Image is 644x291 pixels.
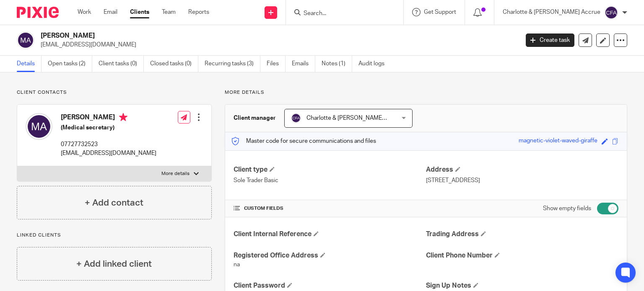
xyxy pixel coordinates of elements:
[85,196,143,209] h4: + Add contact
[234,251,426,260] h4: Registered Office Address
[130,8,149,16] a: Clients
[119,113,127,121] i: Primary
[291,113,301,123] img: svg%3E
[303,10,378,18] input: Search
[234,114,276,122] h3: Client manager
[99,56,144,72] a: Client tasks (0)
[231,137,376,145] p: Master code for secure communications and files
[161,170,190,177] p: More details
[234,281,426,290] h4: Client Password
[526,33,574,47] a: Create task
[267,56,286,72] a: Files
[426,165,618,174] h4: Address
[292,56,315,72] a: Emails
[503,8,600,16] p: Charlotte & [PERSON_NAME] Accrue
[234,176,426,185] p: Sole Trader Basic
[162,8,176,16] a: Team
[205,56,260,72] a: Recurring tasks (3)
[78,8,91,16] a: Work
[426,251,618,260] h4: Client Phone Number
[426,176,618,185] p: [STREET_ADDRESS]
[426,281,618,290] h4: Sign Up Notes
[41,31,419,40] h2: [PERSON_NAME]
[234,165,426,174] h4: Client type
[48,56,92,72] a: Open tasks (2)
[225,89,627,96] p: More details
[26,113,52,140] img: svg%3E
[306,115,404,121] span: Charlotte & [PERSON_NAME] Accrue
[61,149,156,157] p: [EMAIL_ADDRESS][DOMAIN_NAME]
[234,230,426,239] h4: Client Internal Reference
[426,230,618,239] h4: Trading Address
[234,262,240,268] span: na
[17,56,42,72] a: Details
[605,6,618,19] img: svg%3E
[519,136,597,146] div: magnetic-violet-waved-giraffe
[17,7,59,18] img: Pixie
[17,232,212,239] p: Linked clients
[41,41,513,49] p: [EMAIL_ADDRESS][DOMAIN_NAME]
[61,113,156,124] h4: [PERSON_NAME]
[76,258,152,270] h4: + Add linked client
[61,140,156,149] p: 07727732523
[61,124,156,132] h5: (Medical secretary)
[17,89,212,96] p: Client contacts
[322,56,352,72] a: Notes (1)
[104,8,117,16] a: Email
[150,56,198,72] a: Closed tasks (0)
[543,204,591,213] label: Show empty fields
[17,31,34,49] img: svg%3E
[188,8,209,16] a: Reports
[234,205,426,212] h4: CUSTOM FIELDS
[424,9,456,15] span: Get Support
[358,56,391,72] a: Audit logs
